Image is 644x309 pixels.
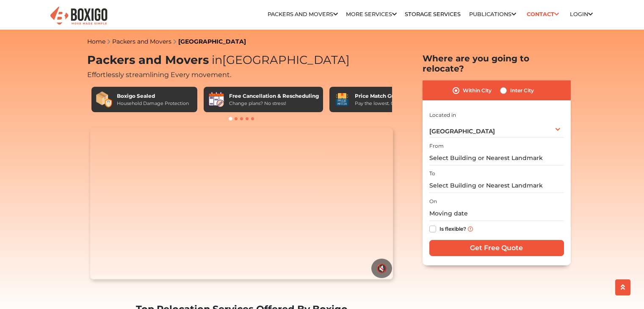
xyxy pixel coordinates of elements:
[570,11,593,17] a: Login
[429,240,564,256] input: Get Free Quote
[371,259,392,278] button: 🔇
[524,8,562,21] a: Contact
[429,151,564,166] input: Select Building or Nearest Landmark
[117,100,189,107] div: Household Damage Protection
[209,53,350,67] span: [GEOGRAPHIC_DATA]
[405,11,461,17] a: Storage Services
[112,38,171,45] a: Packers and Movers
[229,100,319,107] div: Change plans? No stress!
[423,53,571,74] h2: Where are you going to relocate?
[208,91,225,108] img: Free Cancellation & Rescheduling
[212,53,222,67] span: in
[510,86,534,96] label: Inter City
[429,198,437,205] label: On
[90,128,393,279] video: Your browser does not support the video tag.
[117,92,189,100] div: Boxigo Sealed
[429,142,444,150] label: From
[615,279,630,295] button: scroll up
[355,92,419,100] div: Price Match Guarantee
[87,53,396,67] h1: Packers and Movers
[87,38,105,45] a: Home
[334,91,351,108] img: Price Match Guarantee
[439,224,466,233] label: Is flexible?
[469,11,516,17] a: Publications
[178,38,246,45] a: [GEOGRAPHIC_DATA]
[87,71,231,79] span: Effortlessly streamlining Every movement.
[355,100,419,107] div: Pay the lowest. Guaranteed!
[463,86,492,96] label: Within City
[429,170,435,177] label: To
[429,127,495,135] span: [GEOGRAPHIC_DATA]
[229,92,319,100] div: Free Cancellation & Rescheduling
[96,91,113,108] img: Boxigo Sealed
[346,11,397,17] a: More services
[429,178,564,193] input: Select Building or Nearest Landmark
[268,11,338,17] a: Packers and Movers
[429,206,564,221] input: Moving date
[429,111,456,119] label: Located in
[468,226,473,232] img: info
[49,6,108,26] img: Boxigo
